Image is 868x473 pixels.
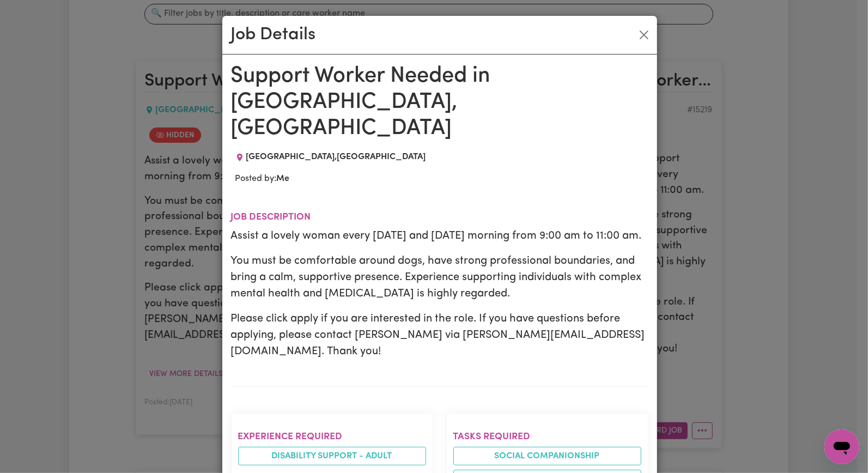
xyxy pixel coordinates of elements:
[231,253,648,302] p: You must be comfortable around dogs, have strong professional boundaries, and bring a calm, suppo...
[453,447,641,465] li: Social companionship
[453,431,641,442] h2: Tasks required
[231,211,648,223] h2: Job description
[277,174,290,183] b: Me
[824,429,859,464] iframe: Button to launch messaging window
[231,63,648,142] h1: Support Worker Needed in [GEOGRAPHIC_DATA], [GEOGRAPHIC_DATA]
[235,174,290,183] span: Posted by:
[238,447,426,465] li: Disability support - Adult
[246,153,426,161] span: [GEOGRAPHIC_DATA] , [GEOGRAPHIC_DATA]
[231,228,648,244] p: Assist a lovely woman every [DATE] and [DATE] morning from 9:00 am to 11:00 am.
[231,25,316,45] h2: Job Details
[238,431,426,442] h2: Experience required
[231,311,648,360] p: Please click apply if you are interested in the role. If you have questions before applying, plea...
[635,26,653,44] button: Close
[231,150,430,163] div: Job location: EAST GOSFORD, New South Wales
